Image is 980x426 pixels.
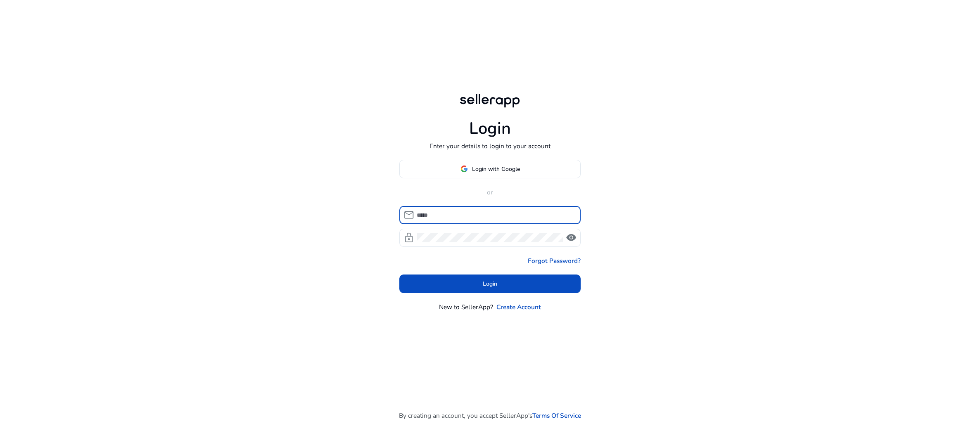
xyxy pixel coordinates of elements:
[532,411,581,420] a: Terms Of Service
[429,141,551,151] p: Enter your details to login to your account
[472,165,520,173] span: Login with Google
[403,210,414,220] span: mail
[496,302,541,312] a: Create Account
[469,119,511,139] h1: Login
[460,165,468,173] img: google-logo.svg
[399,187,581,197] p: or
[566,232,577,243] span: visibility
[403,232,414,243] span: lock
[399,160,581,178] button: Login with Google
[399,275,581,293] button: Login
[528,256,581,265] a: Forgot Password?
[483,279,497,288] span: Login
[439,302,493,312] p: New to SellerApp?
